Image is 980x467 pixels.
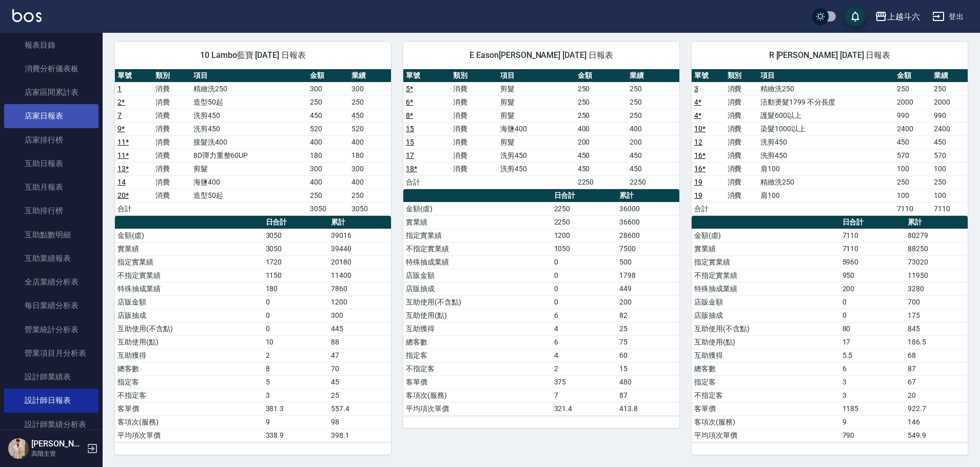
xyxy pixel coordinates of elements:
td: 洗剪450 [758,135,894,149]
td: 450 [894,135,931,149]
td: 消費 [153,109,191,122]
td: 7110 [931,202,968,215]
td: 250 [931,175,968,189]
td: 染髮1000以上 [758,122,894,135]
a: 14 [117,178,126,186]
td: 店販金額 [115,295,263,309]
td: 互助使用(不含點) [692,322,840,335]
td: 特殊抽成業績 [403,255,552,269]
td: 消費 [153,122,191,135]
td: 合計 [403,175,450,189]
td: 剪髮 [498,109,575,122]
td: 店販金額 [403,269,552,282]
th: 日合計 [840,216,905,229]
td: 180 [263,282,328,295]
th: 累計 [328,216,391,229]
td: 47 [328,349,391,362]
td: 7860 [328,282,391,295]
td: 7110 [840,229,905,242]
span: 10 Lambo藍寶 [DATE] 日報表 [127,50,379,60]
td: 2 [552,362,617,375]
td: 6 [840,362,905,375]
td: 實業績 [115,242,263,255]
td: 300 [349,82,391,95]
a: 設計師業績分析表 [4,413,99,436]
td: 消費 [725,82,758,95]
td: 88 [328,335,391,349]
table: a dense table [403,189,679,416]
td: 指定客 [403,349,552,362]
th: 項目 [191,69,307,83]
td: 7110 [894,202,931,215]
td: 186.5 [905,335,968,349]
td: 500 [617,255,679,269]
a: 設計師日報表 [4,389,99,412]
td: 0 [263,309,328,322]
span: R [PERSON_NAME] [DATE] 日報表 [704,50,955,60]
td: 3050 [349,202,391,215]
td: 100 [931,189,968,202]
td: 100 [894,162,931,175]
td: 造型50起 [191,95,307,109]
td: 449 [617,282,679,295]
td: 180 [349,149,391,162]
td: 指定實業績 [115,255,263,269]
a: 報表目錄 [4,33,99,57]
td: 指定實業績 [692,255,840,269]
td: 總客數 [115,362,263,375]
td: 2250 [627,175,679,189]
table: a dense table [692,69,968,216]
th: 單號 [115,69,153,83]
td: 570 [931,149,968,162]
td: 實業績 [692,242,840,255]
td: 39440 [328,242,391,255]
td: 消費 [725,122,758,135]
td: 73020 [905,255,968,269]
td: 剪髮 [191,162,307,175]
td: 5 [263,375,328,389]
td: 消費 [153,82,191,95]
td: 68 [905,349,968,362]
td: 2000 [894,95,931,109]
th: 業績 [627,69,679,83]
td: 剪髮 [498,82,575,95]
td: 300 [307,162,349,175]
td: 消費 [725,135,758,149]
a: 營業統計分析表 [4,318,99,341]
th: 金額 [575,69,628,83]
td: 不指定客 [115,389,263,402]
td: 0 [552,282,617,295]
td: 450 [575,162,628,175]
td: 36000 [617,202,679,215]
td: 金額(虛) [115,229,263,242]
td: 175 [905,309,968,322]
td: 6 [552,309,617,322]
td: 消費 [153,135,191,149]
td: 總客數 [403,335,552,349]
td: 250 [349,189,391,202]
td: 1798 [617,269,679,282]
td: 造型50起 [191,189,307,202]
td: 15 [617,362,679,375]
td: 1200 [328,295,391,309]
td: 250 [575,109,628,122]
a: 19 [694,178,702,186]
td: 店販抽成 [115,309,263,322]
th: 金額 [894,69,931,83]
td: 200 [840,282,905,295]
td: 客單價 [115,402,263,415]
td: 60 [617,349,679,362]
td: 精緻洗250 [758,175,894,189]
a: 17 [406,151,414,159]
td: 剪髮 [498,95,575,109]
td: 不指定實業績 [403,242,552,255]
td: 合計 [692,202,725,215]
td: 3 [840,389,905,402]
td: 400 [307,135,349,149]
td: 990 [894,109,931,122]
th: 業績 [349,69,391,83]
td: 950 [840,269,905,282]
a: 15 [406,125,414,133]
td: 特殊抽成業績 [115,282,263,295]
td: 87 [905,362,968,375]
